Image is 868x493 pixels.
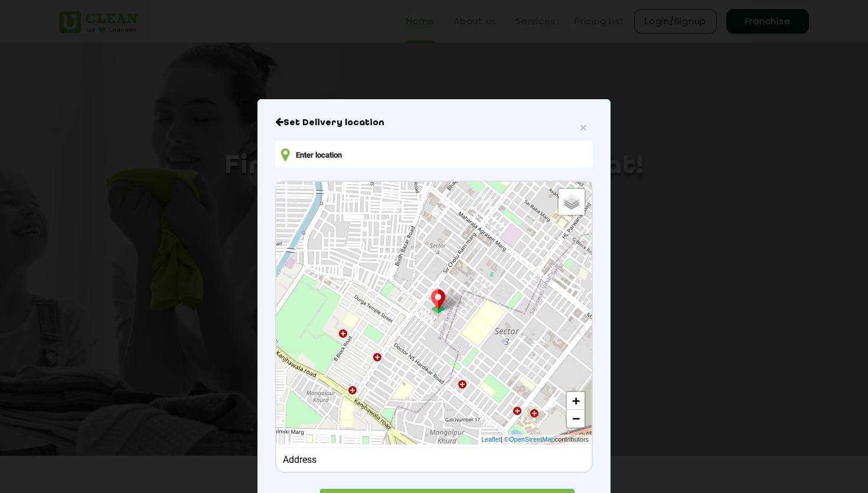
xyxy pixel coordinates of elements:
button: Close [580,121,587,133]
a: OpenStreetMap [509,435,555,445]
a: Leaflet [481,435,501,445]
a: Zoom in [567,392,585,410]
a: Layers [559,189,585,215]
div: | © contributors [478,435,592,445]
h6: Close [275,117,593,129]
div: Address [283,454,586,465]
a: Zoom out [567,410,585,427]
input: Enter location [275,141,593,168]
span: × [580,120,587,134]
